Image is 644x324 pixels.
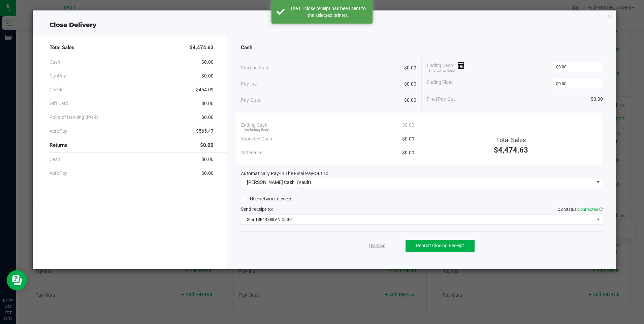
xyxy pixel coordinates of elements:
[427,96,455,103] span: Final Pay-Out
[50,44,74,52] span: Total Sales
[244,128,270,133] span: (including float)
[7,270,27,290] iframe: Resource center
[50,100,68,107] span: Gift Card
[247,180,295,185] span: [PERSON_NAME] Cash
[50,156,60,163] span: Cash
[201,114,214,121] span: $0.00
[200,141,214,149] span: $0.00
[288,5,367,19] div: The till close receipt has been sent to the selected printer.
[297,180,311,185] span: (Vault)
[429,68,455,74] span: (including float)
[241,215,594,224] span: Star TSP143IIILAN Cutter
[241,64,269,71] span: Starting Cash
[241,122,267,129] span: Ending Cash
[404,80,416,88] span: $0.00
[196,86,214,93] span: $454.09
[404,64,416,71] span: $0.00
[416,243,464,248] span: Reprint Closing Receipt
[557,207,603,212] span: QZ Status:
[50,114,98,121] span: Point of Banking (POB)
[369,242,385,249] a: Dismiss
[50,86,62,93] span: Check
[201,72,214,79] span: $0.00
[427,62,464,72] span: Ending Cash
[241,171,329,176] span: Automatically Pay-In The Final Pay-Out To:
[201,170,214,177] span: $0.00
[241,149,262,156] span: Difference
[201,156,214,163] span: $0.00
[241,97,260,104] span: Pay-Outs
[427,79,453,89] span: Ending Float
[241,80,257,88] span: Pay-Ins
[50,138,213,153] div: Returns
[591,96,603,103] span: $0.00
[494,146,528,154] span: $4,474.63
[50,128,67,135] span: AeroPay
[241,206,273,212] span: Send receipt to:
[241,135,272,142] span: Expected Cash
[33,21,616,30] div: Close Delivery
[241,195,292,202] label: Use network devices
[196,128,214,135] span: $565.47
[241,44,252,52] span: Cash
[404,97,416,104] span: $0.00
[402,135,414,142] span: $0.00
[406,240,475,252] button: Reprint Closing Receipt
[50,170,67,177] span: AeroPay
[201,100,214,107] span: $0.00
[496,136,526,143] span: Total Sales
[190,44,214,52] span: $4,474.63
[50,59,60,66] span: Cash
[402,149,414,156] span: $0.00
[50,72,66,79] span: CanPay
[402,122,414,129] span: $0.00
[578,207,598,212] span: Connected
[201,59,214,66] span: $0.00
